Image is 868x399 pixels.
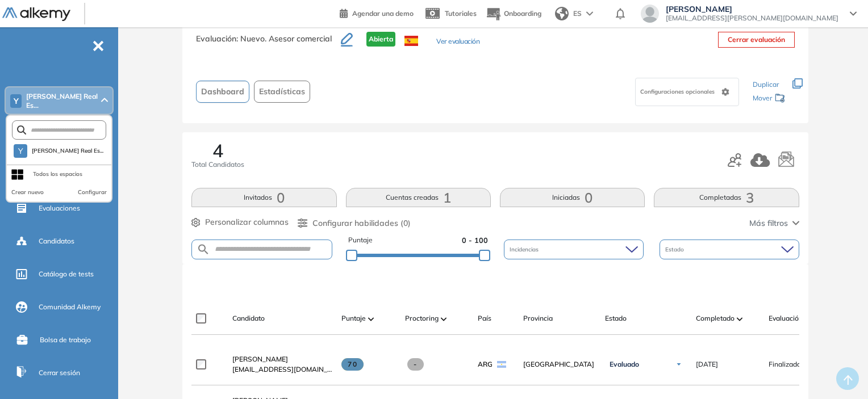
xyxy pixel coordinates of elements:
[610,360,639,369] span: Evaluado
[666,14,838,23] span: [EMAIL_ADDRESS][PERSON_NAME][DOMAIN_NAME]
[523,359,596,369] span: [GEOGRAPHIC_DATA]
[32,146,99,156] span: [PERSON_NAME] Real Es...
[500,188,645,207] button: Iniciadas0
[26,92,99,110] span: [PERSON_NAME] Real Es...
[366,32,395,47] span: Abierta
[718,32,795,48] button: Cerrar evaluación
[486,2,541,26] button: Onboarding
[191,188,336,207] button: Invitados0
[504,9,541,18] span: Onboarding
[404,36,418,46] img: ESP
[197,242,210,257] img: SEARCH_ALT
[352,9,414,18] span: Agendar una demo
[753,80,779,89] span: Duplicar
[39,302,101,312] span: Comunidad Alkemy
[666,5,838,14] span: [PERSON_NAME]
[11,188,44,197] button: Crear nuevo
[18,146,23,156] span: Y
[749,217,788,229] span: Más filtros
[478,313,491,324] span: País
[191,159,244,170] span: Total Candidatos
[368,317,374,321] img: [missing "en.ARROW_ALT" translation]
[555,7,569,20] img: world
[346,188,491,207] button: Cuentas creadas1
[212,141,223,159] span: 4
[510,245,541,254] span: Incidencias
[39,269,94,279] span: Catálogo de tests
[640,87,717,96] span: Configuraciones opcionales
[40,335,91,345] span: Bolsa de trabajo
[205,216,289,228] span: Personalizar columnas
[232,364,332,375] span: [EMAIL_ADDRESS][DOMAIN_NAME]
[298,217,411,229] button: Configurar habilidades (0)
[2,7,70,22] img: Logo
[445,9,477,18] span: Tutoriales
[340,6,414,19] a: Agendar una demo
[232,313,265,324] span: Candidato
[196,81,249,103] button: Dashboard
[348,235,373,246] span: Puntaje
[14,96,19,106] span: Y
[605,313,627,324] span: Estado
[696,359,718,369] span: [DATE]
[407,358,424,371] span: -
[769,359,801,369] span: Finalizado
[436,36,479,48] button: Ver evaluación
[573,9,582,19] span: ES
[769,313,803,324] span: Evaluación
[660,240,799,259] div: Estado
[33,170,82,179] div: Todos los espacios
[232,354,332,364] a: [PERSON_NAME]
[78,188,107,197] button: Configurar
[753,89,786,110] div: Mover
[341,313,366,324] span: Puntaje
[749,217,799,229] button: Más filtros
[504,240,644,259] div: Incidencias
[201,86,244,98] span: Dashboard
[254,81,310,103] button: Estadísticas
[462,235,488,246] span: 0 - 100
[312,217,411,229] span: Configurar habilidades (0)
[232,355,288,363] span: [PERSON_NAME]
[341,358,364,371] span: 70
[478,359,493,369] span: ARG
[39,236,74,246] span: Candidatos
[236,33,332,44] span: : Nuevo. Asesor comercial
[696,313,735,324] span: Completado
[259,86,305,98] span: Estadísticas
[497,361,506,368] img: ARG
[635,78,739,106] div: Configuraciones opcionales
[654,188,799,207] button: Completadas3
[196,32,341,56] h3: Evaluación
[675,361,682,368] img: Ícono de flecha
[523,313,553,324] span: Provincia
[39,203,80,213] span: Evaluaciones
[737,317,742,321] img: [missing "en.ARROW_ALT" translation]
[586,11,593,16] img: arrow
[441,317,446,321] img: [missing "en.ARROW_ALT" translation]
[405,313,439,324] span: Proctoring
[665,245,686,254] span: Estado
[191,216,289,228] button: Personalizar columnas
[39,368,80,378] span: Cerrar sesión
